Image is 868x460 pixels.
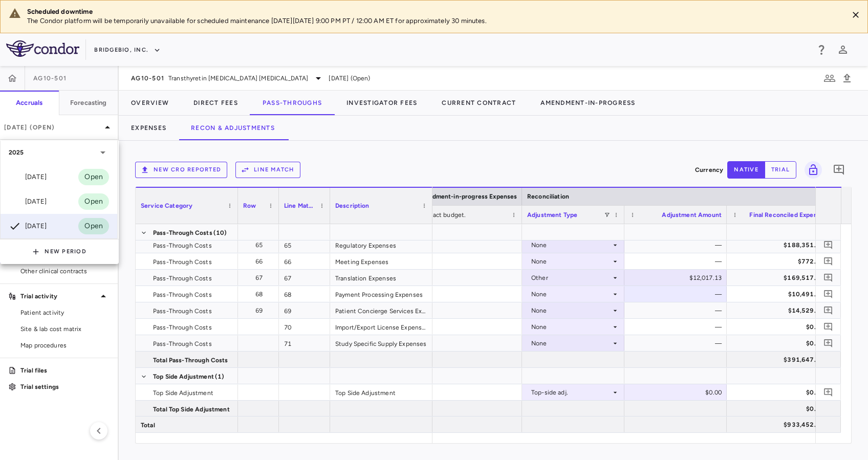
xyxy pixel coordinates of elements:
[78,196,109,207] span: Open
[9,220,47,232] div: [DATE]
[32,244,86,260] button: New Period
[78,171,109,183] span: Open
[9,148,24,157] p: 2025
[78,221,109,232] span: Open
[9,171,47,183] div: [DATE]
[1,140,117,165] div: 2025
[9,195,47,208] div: [DATE]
